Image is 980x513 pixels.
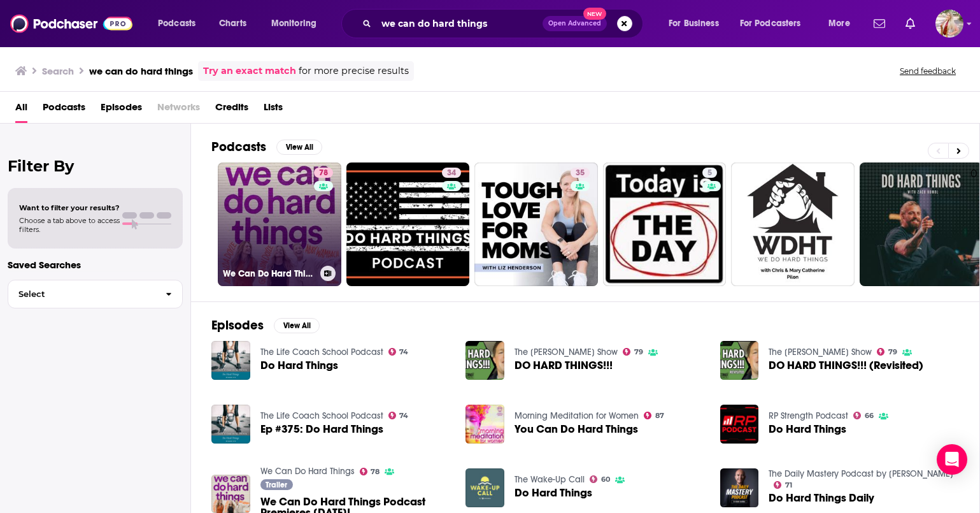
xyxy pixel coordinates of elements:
[260,360,338,371] a: Do Hard Things
[10,11,132,36] img: Podchaser - Follow, Share and Rate Podcasts
[515,488,592,498] a: Do Hard Things
[314,168,333,178] a: 78
[442,168,461,178] a: 34
[774,481,792,489] a: 71
[266,481,287,489] span: Trailer
[211,13,254,34] a: Charts
[465,341,504,380] img: DO HARD THINGS!!!
[828,15,850,33] span: More
[211,317,264,333] h2: Episodes
[543,16,607,31] button: Open AdvancedNew
[590,475,610,483] a: 60
[935,10,963,38] span: Logged in as kmccue
[644,412,664,419] a: 87
[260,347,383,358] a: The Life Coach School Podcast
[548,20,601,27] span: Open Advanced
[8,280,183,308] button: Select
[218,163,341,286] a: 78We Can Do Hard Things
[149,13,212,34] button: open menu
[376,13,543,34] input: Search podcasts, credits, & more...
[89,65,193,77] h3: we can do hard things
[19,216,120,234] span: Choose a tab above to access filters.
[896,66,960,76] button: Send feedback
[853,412,874,419] a: 66
[223,268,315,279] h3: We Can Do Hard Things
[271,15,316,33] span: Monitoring
[388,348,409,356] a: 74
[211,405,250,444] img: Ep #375: Do Hard Things
[360,468,380,475] a: 78
[720,468,759,507] img: Do Hard Things Daily
[211,341,250,380] img: Do Hard Things
[42,65,74,77] h3: Search
[399,413,408,419] span: 74
[260,424,383,435] span: Ep #375: Do Hard Things
[211,139,322,155] a: PodcastsView All
[769,424,846,435] span: Do Hard Things
[583,8,606,20] span: New
[601,477,610,482] span: 60
[353,9,655,38] div: Search podcasts, credits, & more...
[264,97,283,123] a: Lists
[937,444,967,475] div: Open Intercom Messenger
[158,15,195,33] span: Podcasts
[900,13,920,34] a: Show notifications dropdown
[211,139,266,155] h2: Podcasts
[515,424,638,435] a: You Can Do Hard Things
[346,163,470,286] a: 34
[101,97,142,123] a: Episodes
[660,13,735,34] button: open menu
[769,360,923,371] a: DO HARD THINGS!!! (Revisited)
[19,203,120,212] span: Want to filter your results?
[655,413,664,419] span: 87
[785,482,792,488] span: 71
[203,64,296,78] a: Try an exact match
[274,318,320,333] button: View All
[769,493,874,503] span: Do Hard Things Daily
[219,15,246,33] span: Charts
[935,10,963,38] button: Show profile menu
[276,140,322,155] button: View All
[576,167,585,180] span: 35
[43,97,85,123] a: Podcasts
[820,13,866,34] button: open menu
[865,413,874,419] span: 66
[888,349,897,355] span: 79
[399,349,408,355] span: 74
[877,348,897,356] a: 79
[465,405,504,444] a: You Can Do Hard Things
[740,15,801,33] span: For Podcasters
[465,468,504,507] img: Do Hard Things
[720,405,759,444] img: Do Hard Things
[157,97,200,123] span: Networks
[262,13,333,34] button: open menu
[215,97,248,123] a: Credits
[299,64,409,78] span: for more precise results
[474,163,598,286] a: 35
[669,15,719,33] span: For Business
[515,410,639,421] a: Morning Meditation for Women
[869,13,890,34] a: Show notifications dropdown
[769,347,872,358] a: The Russell Brunson Show
[8,290,155,298] span: Select
[319,167,328,180] span: 78
[515,360,613,371] a: DO HARD THINGS!!!
[8,157,183,175] h2: Filter By
[634,349,643,355] span: 79
[720,341,759,380] img: DO HARD THINGS!!! (Revisited)
[211,317,320,333] a: EpisodesView All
